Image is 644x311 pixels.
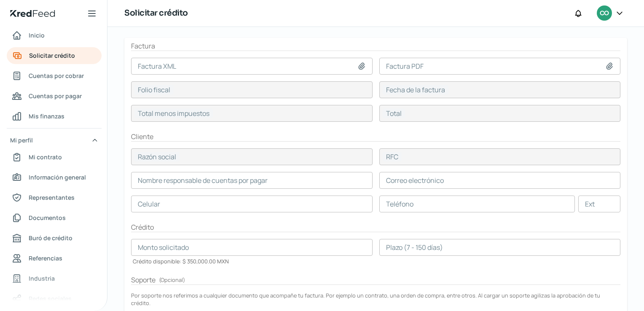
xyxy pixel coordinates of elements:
span: Referencias [29,253,62,263]
div: Crédito disponible: $ 350,000.00 MXN [131,256,373,265]
a: Información general [7,169,102,186]
h2: Soporte [131,275,620,285]
a: Mi contrato [7,149,102,166]
a: Cuentas por pagar [7,88,102,105]
h2: Cliente [131,132,620,142]
a: Documentos [7,209,102,226]
a: Redes sociales [7,290,102,307]
span: Representantes [29,192,75,203]
a: Mis finanzas [7,108,102,125]
span: Información general [29,172,86,182]
span: Cuentas por pagar [29,91,82,101]
span: Mis finanzas [29,111,64,121]
span: ( Opcional ) [159,276,185,284]
span: Mi contrato [29,152,62,162]
a: Cuentas por cobrar [7,67,102,84]
h2: Factura [131,41,620,51]
span: Solicitar crédito [29,50,75,61]
a: Referencias [7,250,102,267]
span: CO [600,8,609,19]
a: Inicio [7,27,102,44]
span: Mi perfil [10,135,33,145]
div: Por soporte nos referimos a cualquier documento que acompañe tu factura. Por ejemplo un contrato,... [131,292,620,307]
a: Representantes [7,189,102,206]
a: Industria [7,270,102,287]
h2: Crédito [131,223,620,232]
span: Documentos [29,212,66,223]
span: Cuentas por cobrar [29,70,84,81]
h1: Solicitar crédito [124,7,188,19]
a: Buró de crédito [7,230,102,247]
span: Industria [29,273,55,284]
a: Solicitar crédito [7,47,102,64]
span: Buró de crédito [29,233,72,243]
span: Inicio [29,30,45,40]
span: Redes sociales [29,293,72,304]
